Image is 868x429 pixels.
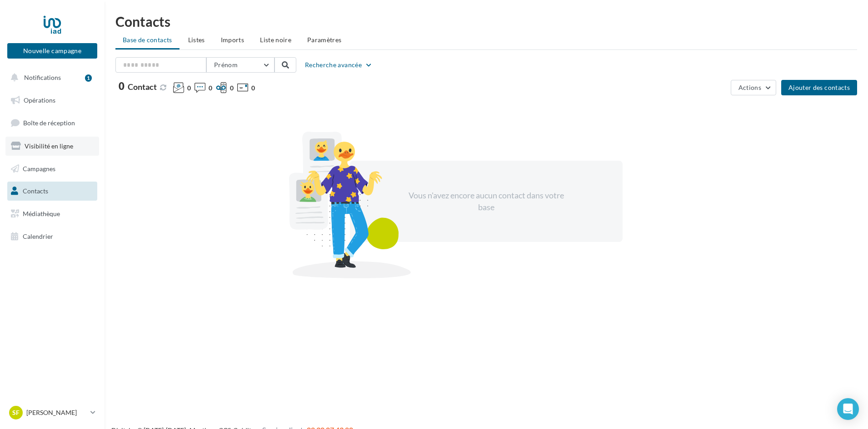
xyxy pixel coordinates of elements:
span: Calendrier [23,232,53,240]
span: 0 [187,84,191,93]
span: Paramètres [307,36,342,44]
a: Médiathèque [5,204,99,223]
span: Campagnes [23,164,55,172]
a: Contacts [5,182,99,201]
span: Boîte de réception [23,119,75,127]
span: 0 [119,81,125,91]
span: Opérations [24,96,55,104]
a: Opérations [5,91,99,110]
a: Boîte de réception [5,113,99,133]
a: Calendrier [5,227,99,246]
button: Prénom [206,57,274,73]
span: SF [12,408,20,417]
span: Actions [738,84,761,91]
span: Prénom [214,61,238,69]
button: Recherche avancée [301,59,376,70]
span: 0 [209,84,212,93]
span: Visibilité en ligne [25,142,73,150]
div: Vous n'avez encore aucun contact dans votre base [408,190,564,213]
h1: Contacts [115,15,857,28]
span: Notifications [24,74,61,81]
a: SF [PERSON_NAME] [7,404,97,421]
span: Listes [188,36,205,44]
button: Actions [731,80,776,95]
a: Visibilité en ligne [5,137,99,156]
a: Campagnes [5,159,99,178]
span: Contacts [23,187,48,195]
button: Ajouter des contacts [781,80,857,95]
span: 0 [251,84,255,93]
p: [PERSON_NAME] [26,408,87,417]
div: 1 [85,74,92,82]
span: Imports [221,36,244,44]
span: Liste noire [260,36,291,44]
button: Nouvelle campagne [7,43,97,59]
span: Médiathèque [23,210,60,217]
div: Open Intercom Messenger [837,398,859,420]
button: Notifications 1 [5,68,95,87]
span: 0 [230,84,234,93]
span: Contact [128,82,157,92]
